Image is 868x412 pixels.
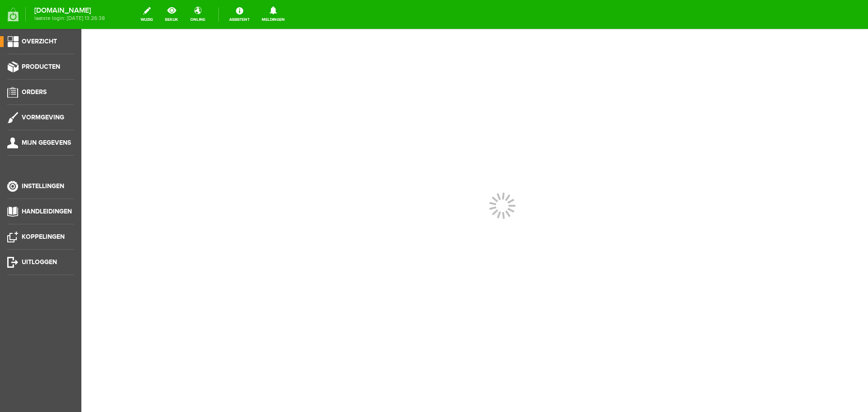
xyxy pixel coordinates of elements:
span: Mijn gegevens [22,139,71,147]
span: Handleidingen [22,208,72,215]
span: Producten [22,63,60,71]
span: Koppelingen [22,233,65,241]
a: wijzig [135,5,158,24]
a: Assistent [224,5,255,24]
a: Meldingen [256,5,290,24]
strong: [DOMAIN_NAME] [34,8,105,13]
span: Vormgeving [22,114,64,121]
span: Overzicht [22,38,57,45]
span: Instellingen [22,182,64,190]
span: Uitloggen [22,258,57,266]
a: online [185,5,211,24]
span: laatste login: [DATE] 13:26:38 [34,16,105,21]
a: bekijk [160,5,184,24]
span: Orders [22,88,47,96]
